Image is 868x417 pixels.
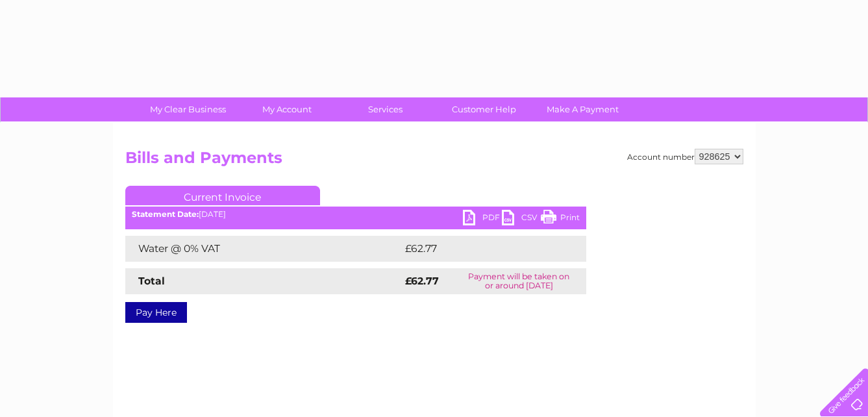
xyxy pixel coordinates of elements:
td: Payment will be taken on or around [DATE] [452,268,586,294]
b: Statement Date: [132,209,199,219]
a: CSV [502,210,541,229]
strong: £62.77 [405,275,439,287]
div: [DATE] [125,210,586,219]
a: Customer Help [430,97,538,121]
a: Print [541,210,580,229]
td: Water @ 0% VAT [125,236,402,262]
a: My Account [233,97,340,121]
h2: Bills and Payments [125,149,743,173]
a: Services [332,97,439,121]
a: PDF [463,210,502,229]
a: Pay Here [125,302,187,323]
strong: Total [138,275,165,287]
a: Current Invoice [125,186,320,205]
td: £62.77 [402,236,560,262]
a: My Clear Business [134,97,242,121]
div: Account number [627,149,743,164]
a: Make A Payment [529,97,636,121]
